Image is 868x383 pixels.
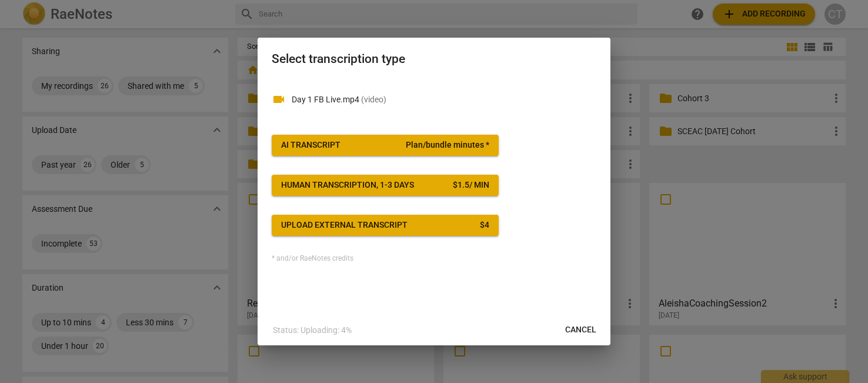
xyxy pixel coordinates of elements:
[281,139,340,151] div: AI Transcript
[281,179,414,191] div: Human transcription, 1-3 days
[406,139,489,151] span: Plan/bundle minutes *
[556,319,606,341] button: Cancel
[272,92,286,106] span: videocam
[273,324,352,337] p: Status: Uploading: 4%
[272,175,499,196] button: Human transcription, 1-3 days$1.5/ min
[480,219,489,231] div: $ 4
[272,255,596,263] div: * and/or RaeNotes credits
[361,95,386,104] span: ( video )
[453,179,489,191] div: $ 1.5 / min
[281,219,408,231] div: Upload external transcript
[272,52,596,66] h2: Select transcription type
[272,135,499,156] button: AI TranscriptPlan/bundle minutes *
[292,94,596,106] p: Day 1 FB Live.mp4(video)
[565,324,596,336] span: Cancel
[272,215,499,236] button: Upload external transcript$4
